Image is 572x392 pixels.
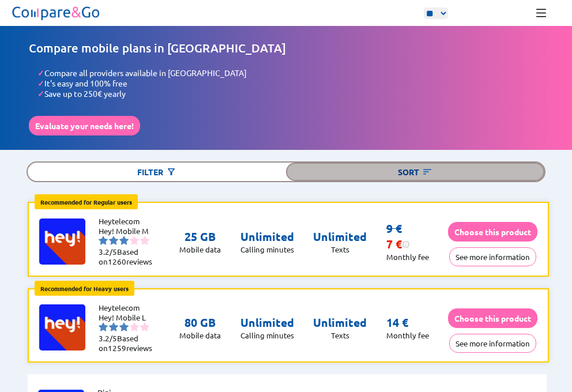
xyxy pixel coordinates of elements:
[313,330,367,340] p: Texts
[313,229,367,244] p: Unlimited
[109,322,118,331] img: starnr2
[130,236,139,245] img: starnr4
[37,67,44,78] span: ✓
[179,244,221,254] p: Mobile data
[40,197,132,206] b: Recommended for Regular users
[386,315,408,330] p: 14 €
[449,334,536,353] button: See more information
[37,78,44,88] span: ✓
[99,236,108,245] img: starnr1
[99,333,159,353] li: Based on reviews
[240,244,294,254] p: Calling minutes
[534,6,548,20] img: burger-menu-icon
[313,315,367,330] p: Unlimited
[108,343,126,353] span: 1259
[179,315,221,330] p: 80 GB
[109,236,118,245] img: starnr2
[99,216,159,226] li: Heytelecom
[422,167,432,177] img: Button open the sorting menu
[166,167,176,177] img: Button open the filtering menu
[37,88,544,99] li: Save up to 250€ yearly
[179,330,221,340] p: Mobile data
[179,229,221,244] p: 25 GB
[37,78,544,88] li: It's easy and 100% free
[99,303,159,312] li: Heytelecom
[449,252,536,262] a: See more information
[448,222,537,242] button: Choose this product
[448,308,537,328] button: Choose this product
[448,314,537,323] a: Choose this product
[140,236,149,245] img: starnr5
[37,67,544,78] li: Compare all providers available in [GEOGRAPHIC_DATA]
[140,322,149,331] img: starnr5
[39,218,85,265] img: Logo of Heytelecom
[99,333,117,343] span: 3.2/5
[29,40,544,56] h1: Compare mobile plans in [GEOGRAPHIC_DATA]
[286,163,544,181] div: Sort
[449,338,536,348] a: See more information
[99,322,108,331] img: starnr1
[130,322,139,331] img: starnr4
[119,236,129,245] img: starnr3
[119,322,129,331] img: starnr3
[402,240,410,248] img: information
[99,247,159,266] li: Based on reviews
[386,236,410,252] div: 7 €
[99,226,159,236] li: Hey! Mobile M
[10,3,103,23] img: Logo of Compare&Go
[99,247,117,257] span: 3.2/5
[28,163,286,181] div: Filter
[37,88,44,99] span: ✓
[108,257,126,266] span: 1260
[99,312,159,322] li: Hey! Mobile L
[240,315,294,330] p: Unlimited
[386,252,429,262] p: Monthly fee
[449,247,536,266] button: See more information
[29,116,140,135] button: Evaluate your needs here!
[386,330,429,340] p: Monthly fee
[386,221,402,236] s: 9 €
[240,229,294,244] p: Unlimited
[240,330,294,340] p: Calling minutes
[448,227,537,237] a: Choose this product
[313,244,367,254] p: Texts
[39,304,85,350] img: Logo of Heytelecom
[40,284,129,293] b: Recommended for Heavy users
